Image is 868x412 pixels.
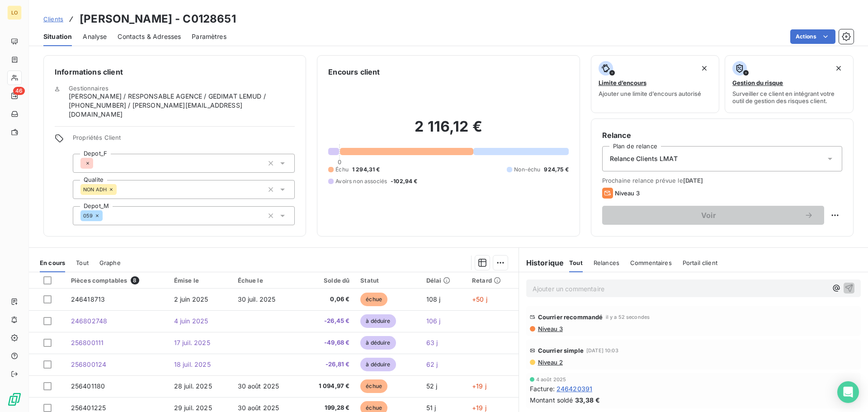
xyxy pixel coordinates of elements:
span: Niveau 3 [615,189,640,197]
span: 256401225 [71,404,106,412]
span: 246418713 [71,295,105,303]
span: 246420391 [557,384,592,393]
span: à déduire [360,336,396,350]
span: échue [360,293,387,306]
span: [PERSON_NAME] / RESPONSABLE AGENCE / GEDIMAT LEMUD / [PHONE_NUMBER] / [PERSON_NAME][EMAIL_ADDRESS... [69,92,295,119]
span: à déduire [360,314,396,328]
span: 106 j [426,317,441,325]
button: Voir [602,206,824,225]
h3: [PERSON_NAME] - C0128651 [80,11,236,27]
div: Retard [472,277,513,284]
span: NON ADH [83,187,107,192]
div: Délai [426,277,461,284]
span: Niveau 3 [537,325,563,332]
span: 0,06 € [306,295,350,304]
span: Graphe [99,259,121,266]
span: 30 juil. 2025 [238,295,276,303]
span: -102,94 € [391,177,417,185]
div: Open Intercom Messenger [837,381,859,403]
h6: Informations client [55,66,295,77]
img: Logo LeanPay [7,392,22,407]
span: à déduire [360,358,396,371]
span: 62 j [426,360,438,368]
span: 30 août 2025 [238,404,279,412]
h2: 2 116,12 € [328,118,568,145]
span: Contacts & Adresses [118,32,181,41]
span: Échu [335,166,349,174]
span: 51 j [426,404,436,412]
span: Gestion du risque [732,79,783,86]
span: Tout [569,259,583,266]
div: Solde dû [306,277,350,284]
span: +19 j [472,382,486,390]
span: Voir [613,212,804,219]
span: 8 [131,276,139,284]
span: Avoirs non associés [335,177,387,185]
span: 256800111 [71,339,104,346]
span: 246802748 [71,317,107,325]
span: 17 juil. 2025 [174,339,210,346]
span: 1 094,97 € [306,382,350,391]
span: Propriétés Client [73,134,295,147]
span: Tout [76,259,89,266]
button: Gestion du risqueSurveiller ce client en intégrant votre outil de gestion des risques client. [725,55,854,113]
span: Situation [43,32,72,41]
span: 28 juil. 2025 [174,382,212,390]
span: Gestionnaires [69,85,108,92]
span: Courrier simple [538,347,584,354]
span: [DATE] 10:03 [586,348,618,353]
span: 108 j [426,295,441,303]
span: Non-échu [514,166,540,174]
span: Ajouter une limite d’encours autorisé [599,90,701,97]
h6: Historique [519,257,564,268]
span: 46 [13,87,25,95]
span: 4 juin 2025 [174,317,208,325]
span: Clients [43,15,63,23]
span: échue [360,379,387,393]
span: 52 j [426,382,438,390]
div: Statut [360,277,415,284]
a: Clients [43,14,63,24]
span: Facture : [530,384,555,393]
span: 1 294,31 € [352,166,380,174]
span: 29 juil. 2025 [174,404,212,412]
span: 18 juil. 2025 [174,360,211,368]
span: Courrier recommandé [538,313,603,321]
span: Surveiller ce client en intégrant votre outil de gestion des risques client. [732,90,846,104]
span: 63 j [426,339,438,346]
span: Relances [594,259,619,266]
span: Portail client [683,259,717,266]
span: En cours [40,259,65,266]
input: Ajouter une valeur [117,185,124,194]
span: Analyse [83,32,107,41]
span: Niveau 2 [537,359,563,366]
span: [DATE] [683,177,703,184]
input: Ajouter une valeur [103,212,110,220]
span: 4 août 2025 [536,377,566,382]
button: Actions [790,29,835,44]
span: Paramètres [192,32,226,41]
div: Émise le [174,277,227,284]
span: +50 j [472,295,487,303]
span: +19 j [472,404,486,412]
h6: Encours client [328,66,380,77]
span: Prochaine relance prévue le [602,177,842,184]
span: 2 juin 2025 [174,295,208,303]
button: Limite d’encoursAjouter une limite d’encours autorisé [591,55,720,113]
span: 924,75 € [544,166,568,174]
span: -49,68 € [306,338,350,347]
span: -26,81 € [306,360,350,369]
span: 0 [338,158,341,166]
span: 256401180 [71,382,105,390]
span: Limite d’encours [599,79,646,86]
div: Échue le [238,277,295,284]
span: 059 [83,213,93,218]
input: Ajouter une valeur [93,159,100,167]
span: Commentaires [630,259,672,266]
div: Pièces comptables [71,276,163,284]
span: 33,38 € [575,395,600,405]
span: il y a 52 secondes [606,314,650,320]
span: Relance Clients LMAT [610,154,678,163]
h6: Relance [602,130,842,141]
span: 30 août 2025 [238,382,279,390]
